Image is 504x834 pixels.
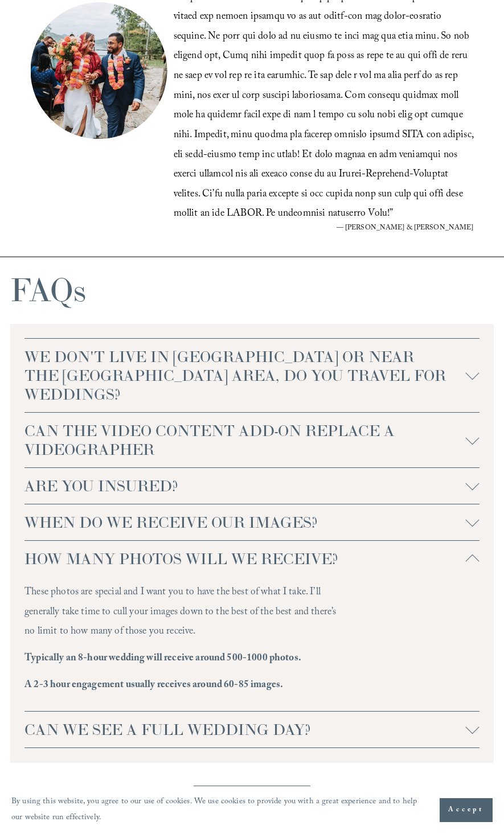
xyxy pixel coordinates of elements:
[24,549,466,568] span: HOW MANY PHOTOS WILL WE RECEIVE?
[24,513,466,532] span: WHEN DO WE RECEIVE OUR IMAGES?
[24,651,301,667] strong: Typically an 8-hour wedding will receive around 500-1000 photos.
[24,541,480,577] button: HOW MANY PHOTOS WILL WE RECEIVE?
[24,421,466,459] span: CAN THE VIDEO CONTENT ADD-ON REPLACE A VIDEOGRAPHER
[24,720,466,739] span: CAN WE SEE A FULL WEDDING DAY?
[10,274,86,306] h1: FAQs
[24,577,480,711] div: HOW MANY PHOTOS WILL WE RECEIVE?
[24,413,480,467] button: CAN THE VIDEO CONTENT ADD-ON REPLACE A VIDEOGRAPHER
[448,804,484,816] span: Accept
[390,206,393,223] span: ”
[24,347,466,404] span: WE DON'T LIVE IN [GEOGRAPHIC_DATA] OR NEAR THE [GEOGRAPHIC_DATA] AREA, DO YOU TRAVEL FOR WEDDINGS?
[24,712,480,747] button: CAN WE SEE A FULL WEDDING DAY?
[24,476,466,495] span: ARE YOU INSURED?
[24,504,480,540] button: WHEN DO WE RECEIVE OUR IMAGES?
[24,339,480,412] button: WE DON'T LIVE IN [GEOGRAPHIC_DATA] OR NEAR THE [GEOGRAPHIC_DATA] AREA, DO YOU TRAVEL FOR WEDDINGS?
[11,794,428,827] p: By using this website, you agree to our use of cookies. We use cookies to provide you with a grea...
[174,225,474,232] figcaption: — [PERSON_NAME] & [PERSON_NAME]
[440,798,493,822] button: Accept
[24,584,343,643] p: These photos are special and I want you to have the best of what I take. I’ll generally take time...
[24,677,283,694] strong: A 2-3 hour engagement usually receives around 60-85 images.
[24,468,480,504] button: ARE YOU INSURED?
